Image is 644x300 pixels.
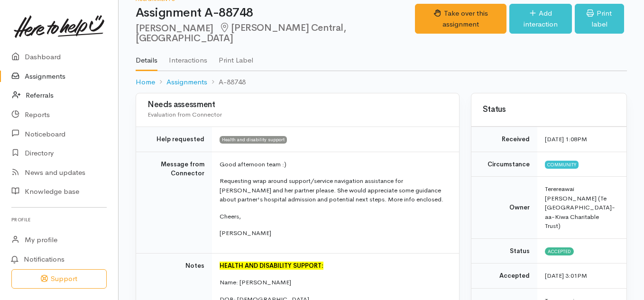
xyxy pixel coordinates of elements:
h2: [PERSON_NAME] [136,23,415,44]
span: Accepted [545,247,574,255]
nav: breadcrumb [136,71,627,93]
a: Add interaction [509,4,572,34]
p: Requesting wrap around support/service navigation assistance for [PERSON_NAME] and her partner pl... [220,176,448,204]
h1: Assignment A-88748 [136,6,415,20]
td: Status [471,238,537,264]
h3: Needs assessment [147,100,448,109]
time: [DATE] 1:08PM [545,135,587,143]
li: A-88748 [207,77,246,88]
h3: Status [483,105,615,114]
p: Good afternoon team :) [220,160,448,169]
a: Interactions [169,44,207,70]
p: [PERSON_NAME] [220,228,448,238]
time: [DATE] 3:01PM [545,272,587,280]
font: HEALTH AND DISABILITY SUPPORT: [220,262,323,270]
span: Evaluation from Connector [147,110,222,118]
p: Cheers, [220,212,448,221]
span: Community [545,161,579,168]
td: Owner [471,177,537,239]
button: Support [11,269,107,289]
td: Circumstance [471,152,537,177]
a: Home [136,77,155,88]
td: Accepted [471,264,537,289]
td: Received [471,127,537,152]
span: [PERSON_NAME] Central, [GEOGRAPHIC_DATA] [136,22,346,44]
p: Name: [PERSON_NAME] [220,278,448,287]
button: Take over this assignment [415,4,506,34]
a: Assignments [166,77,207,88]
a: Details [136,44,157,71]
span: Health and disability support [220,136,287,144]
a: Print label [575,4,624,34]
td: Message from Connector [136,152,212,253]
h6: Profile [11,213,107,226]
td: Help requested [136,127,212,152]
a: Print Label [219,44,253,70]
span: Terereawai [PERSON_NAME] (Te [GEOGRAPHIC_DATA]-aa-Kiwa Charitable Trust) [545,185,615,230]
